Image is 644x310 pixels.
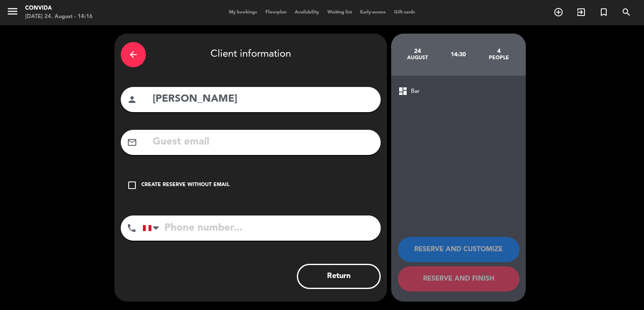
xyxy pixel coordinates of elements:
[261,10,291,15] span: Floorplan
[438,40,478,69] div: 14:30
[6,5,19,18] i: menu
[356,10,390,15] span: Early-access
[127,223,137,233] i: phone
[127,137,137,147] i: mail_outline
[143,215,381,241] input: Phone number...
[291,10,323,15] span: Availability
[397,48,438,55] div: 24
[390,10,419,15] span: Gift cards
[411,87,420,96] span: Bar
[25,4,93,13] div: CONVIDA
[621,7,631,17] i: search
[127,95,137,105] i: person
[323,10,356,15] span: Waiting list
[225,10,261,15] span: My bookings
[141,181,229,189] div: Create reserve without email
[297,264,381,289] button: Return
[152,134,374,151] input: Guest email
[143,216,162,240] div: Peru (Perú): +51
[25,13,93,21] div: [DATE] 24. August - 14:16
[398,266,519,292] button: RESERVE AND FINISH
[478,55,519,61] div: people
[397,55,438,61] div: August
[599,7,609,17] i: turned_in_not
[576,7,586,17] i: exit_to_app
[478,48,519,55] div: 4
[127,180,137,190] i: check_box_outline_blank
[398,86,408,96] span: dashboard
[398,237,519,262] button: RESERVE AND CUSTOMIZE
[6,5,19,21] button: menu
[128,50,138,60] i: arrow_back
[152,91,374,108] input: Guest Name
[553,7,563,17] i: add_circle_outline
[121,40,381,69] div: Client information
